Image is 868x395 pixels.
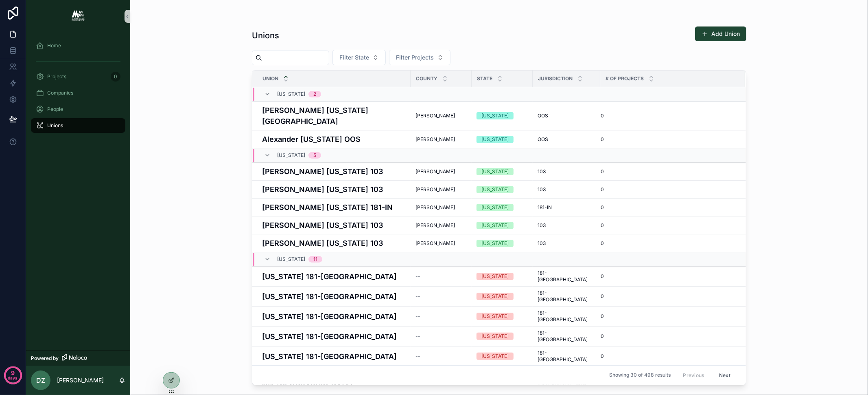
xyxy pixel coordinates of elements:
[601,273,604,280] span: 0
[415,333,420,340] span: --
[601,293,735,300] a: 0
[47,90,73,96] span: Companies
[389,50,450,65] button: Select Button
[277,91,305,97] span: [US_STATE]
[31,38,125,53] a: Home
[415,113,467,119] a: [PERSON_NAME]
[538,310,595,323] a: 181-[GEOGRAPHIC_DATA]
[695,26,746,41] button: Add Union
[415,168,467,175] a: [PERSON_NAME]
[415,353,420,360] span: --
[415,222,455,229] span: [PERSON_NAME]
[262,271,406,282] a: [US_STATE] 181-[GEOGRAPHIC_DATA]
[415,136,455,143] span: [PERSON_NAME]
[339,53,369,62] span: Filter State
[415,204,455,211] span: [PERSON_NAME]
[332,50,386,65] button: Select Button
[538,330,595,343] a: 181-[GEOGRAPHIC_DATA]
[47,73,66,80] span: Projects
[481,273,509,280] div: [US_STATE]
[31,355,59,362] span: Powered by
[481,240,509,247] div: [US_STATE]
[481,222,509,229] div: [US_STATE]
[481,136,509,143] div: [US_STATE]
[609,372,671,379] span: Showing 30 of 498 results
[601,204,604,211] span: 0
[601,168,735,175] a: 0
[601,240,604,247] span: 0
[262,238,406,249] h4: [PERSON_NAME] [US_STATE] 103
[415,293,467,300] a: --
[538,136,548,143] span: OOS
[415,240,467,247] a: [PERSON_NAME]
[415,186,467,193] a: [PERSON_NAME]
[262,105,406,127] a: [PERSON_NAME] [US_STATE][GEOGRAPHIC_DATA]
[713,369,736,382] button: Next
[31,69,125,84] a: Projects0
[262,291,406,302] a: [US_STATE] 181-[GEOGRAPHIC_DATA]
[57,376,104,384] p: [PERSON_NAME]
[601,113,735,119] a: 0
[8,372,18,384] p: days
[601,293,604,300] span: 0
[313,256,317,263] div: 11
[396,53,434,62] span: Filter Projects
[415,313,420,320] span: --
[416,75,437,82] span: County
[262,75,278,82] span: Union
[262,184,406,195] a: [PERSON_NAME] [US_STATE] 103
[277,152,305,159] span: [US_STATE]
[477,353,528,360] a: [US_STATE]
[481,293,509,300] div: [US_STATE]
[477,136,528,143] a: [US_STATE]
[481,112,509,119] div: [US_STATE]
[415,168,455,175] span: [PERSON_NAME]
[538,290,595,303] a: 181-[GEOGRAPHIC_DATA]
[415,113,455,119] span: [PERSON_NAME]
[538,186,546,193] span: 103
[538,75,573,82] span: Jurisdiction
[601,136,735,143] a: 0
[31,86,125,100] a: Companies
[538,113,548,119] span: OOS
[262,220,406,231] a: [PERSON_NAME] [US_STATE] 103
[601,273,735,280] a: 0
[601,204,735,211] a: 0
[601,333,735,340] a: 0
[26,351,130,366] a: Powered by
[415,353,467,360] a: --
[538,350,595,363] a: 181-[GEOGRAPHIC_DATA]
[477,273,528,280] a: [US_STATE]
[538,222,595,229] a: 103
[601,186,604,193] span: 0
[481,186,509,193] div: [US_STATE]
[481,204,509,211] div: [US_STATE]
[26,33,130,143] div: scrollable content
[477,293,528,300] a: [US_STATE]
[262,311,406,322] a: [US_STATE] 181-[GEOGRAPHIC_DATA]
[262,134,406,145] a: Alexander [US_STATE] OOS
[481,313,509,320] div: [US_STATE]
[601,186,735,193] a: 0
[262,331,406,342] a: [US_STATE] 181-[GEOGRAPHIC_DATA]
[538,270,595,283] a: 181-[GEOGRAPHIC_DATA]
[477,112,528,119] a: [US_STATE]
[415,204,467,211] a: [PERSON_NAME]
[415,273,420,280] span: --
[262,202,406,213] a: [PERSON_NAME] [US_STATE] 181-IN
[601,313,735,320] a: 0
[538,240,595,247] a: 103
[477,204,528,211] a: [US_STATE]
[47,122,63,129] span: Unions
[262,351,406,362] a: [US_STATE] 181-[GEOGRAPHIC_DATA]
[36,375,45,385] span: DZ
[47,42,61,49] span: Home
[601,353,604,360] span: 0
[538,168,546,175] span: 103
[415,313,467,320] a: --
